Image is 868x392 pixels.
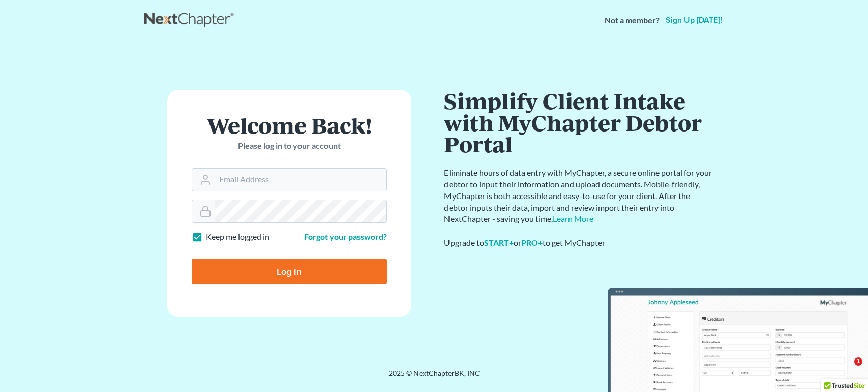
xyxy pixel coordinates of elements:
[304,232,387,241] a: Forgot your password?
[144,368,724,386] div: 2025 © NextChapterBK, INC
[192,259,387,284] input: Log In
[192,140,387,152] p: Please log in to your account
[664,16,724,24] a: Sign up [DATE]!
[444,90,714,155] h1: Simplify Client Intake with MyChapter Debtor Portal
[192,114,387,136] h1: Welcome Back!
[444,167,714,225] p: Eliminate hours of data entry with MyChapter, a secure online portal for your debtor to input the...
[553,214,593,223] a: Learn More
[444,237,714,249] div: Upgrade to or to get MyChapter
[215,169,386,191] input: Email Address
[605,15,660,26] strong: Not a member?
[484,238,514,247] a: START+
[833,357,858,382] iframe: Intercom live chat
[854,357,862,366] span: 1
[521,238,543,247] a: PRO+
[206,231,270,243] label: Keep me logged in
